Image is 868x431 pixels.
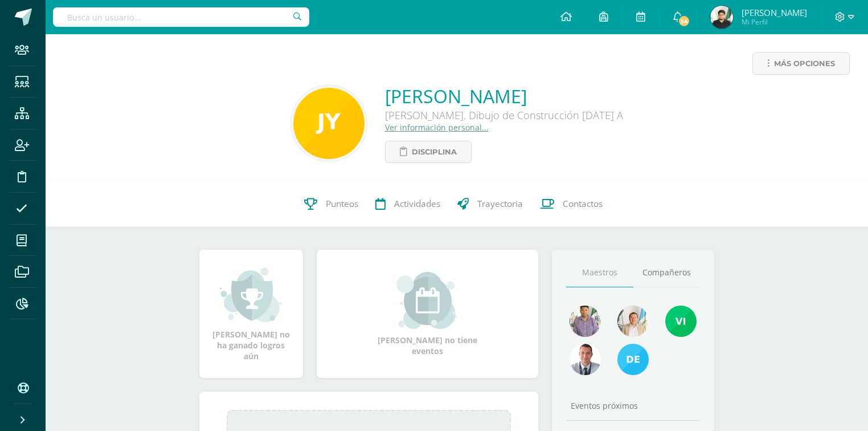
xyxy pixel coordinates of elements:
[566,258,633,287] a: Maestros
[385,108,623,122] div: [PERSON_NAME]. Dibujo de Construcción [DATE] A
[396,272,458,329] img: event_small.png
[531,181,611,227] a: Contactos
[570,344,601,375] img: 5b9cfafb23178c1dbfdbac7a50ae7405.png
[563,198,603,210] span: Contactos
[566,400,701,411] div: Eventos próximos
[678,15,690,27] span: 54
[385,122,489,133] a: Ver información personal...
[742,7,807,18] span: [PERSON_NAME]
[665,306,697,337] img: 86ad762a06db99f3d783afd7c36c2468.png
[742,17,807,27] span: Mi Perfil
[385,84,623,108] a: [PERSON_NAME]
[570,306,601,337] img: b74992f0b286c7892e1bd0182a1586b6.png
[617,306,649,337] img: 40458cde734d9b8818fac9ae2ed6c481.png
[385,141,472,163] a: Disciplina
[367,181,449,227] a: Actividades
[293,88,365,159] img: bc2e2507a0773cffdbf28d366faad6db.png
[296,181,367,227] a: Punteos
[774,53,835,74] span: Más opciones
[326,198,358,210] span: Punteos
[752,52,850,75] a: Más opciones
[710,6,733,29] img: 333b0b311e30b8d47132d334b2cfd205.png
[394,198,440,210] span: Actividades
[220,266,282,323] img: achievement_small.png
[53,7,309,27] input: Busca un usuario...
[617,344,649,375] img: edb5f0ec02df9852f6a7ec1d07929726.png
[370,272,484,356] div: [PERSON_NAME] no tiene eventos
[633,258,701,287] a: Compañeros
[412,141,457,162] span: Disciplina
[477,198,523,210] span: Trayectoria
[211,266,292,361] div: [PERSON_NAME] no ha ganado logros aún
[449,181,531,227] a: Trayectoria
